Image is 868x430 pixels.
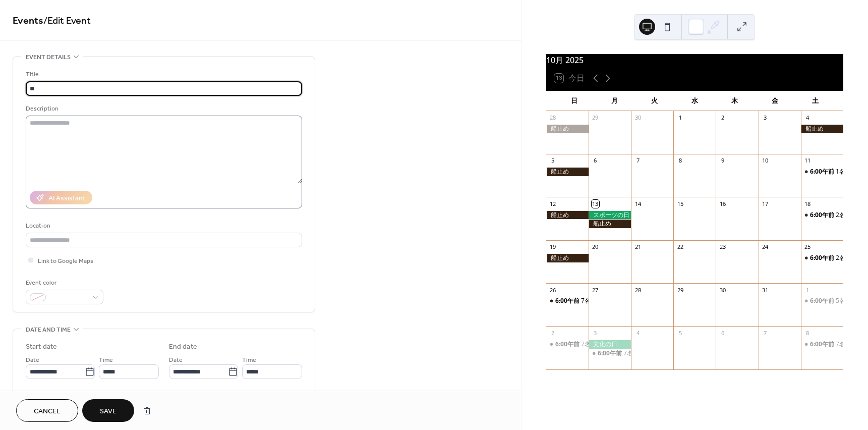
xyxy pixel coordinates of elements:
div: 船止め [801,125,843,133]
div: 7名様募集中 [801,340,843,349]
div: 金 [755,91,795,111]
div: 27 [592,286,599,294]
span: Save [100,406,117,417]
div: 1 [804,286,812,294]
div: 18 [804,200,812,207]
div: 13 [592,200,599,207]
span: 6:00午前 [810,297,836,305]
div: 5 [549,157,557,165]
div: 17 [762,200,769,207]
div: 月 [594,91,634,111]
div: 6 [719,329,726,337]
div: 10月 2025 [546,54,843,66]
div: 8 [676,157,684,165]
div: 6 [592,157,599,165]
div: Event color [26,278,101,288]
div: 7名様募集中 [581,340,615,349]
div: 4 [804,114,812,122]
div: 28 [549,114,557,122]
span: 6:00午前 [810,211,836,220]
span: Event details [26,52,71,63]
div: 日 [554,91,595,111]
div: 7 [762,329,769,337]
div: 7名様募集中 [581,297,615,305]
div: 5 [676,329,684,337]
div: 5名様募集中 [801,297,843,305]
div: 12 [549,200,557,207]
div: 7名様募集中 [546,340,589,349]
div: 15 [676,200,684,207]
div: 船止め [546,254,589,262]
div: 文化の日 [589,340,631,349]
div: Title [26,69,300,80]
button: Cancel [16,399,78,422]
span: 6:00午前 [598,349,623,358]
div: 船止め [546,125,589,133]
span: Link to Google Maps [38,256,93,266]
div: 19 [549,243,557,251]
div: 2 [549,329,557,337]
span: Date [26,355,39,365]
div: 火 [634,91,675,111]
div: 25 [804,243,812,251]
div: 11 [804,157,812,165]
div: 20 [592,243,599,251]
div: 船止め [589,220,631,228]
span: 6:00午前 [810,340,836,349]
div: 10 [762,157,769,165]
span: 6:00午前 [810,254,836,262]
div: 7 [634,157,642,165]
div: Description [26,103,300,114]
div: 31 [762,286,769,294]
div: 29 [676,286,684,294]
div: Start date [26,342,57,352]
div: 船止め [546,168,589,176]
div: 7名様募集中 [623,349,657,358]
div: 30 [719,286,726,294]
div: 14 [634,200,642,207]
div: 7名様募集中 [589,349,631,358]
div: 7名様募集中 [546,297,589,305]
span: Cancel [34,406,61,417]
span: 6:00午前 [555,297,581,305]
span: 6:00午前 [810,168,836,176]
div: 30 [634,114,642,122]
div: 1 [676,114,684,122]
div: 9 [719,157,726,165]
span: Time [242,355,256,365]
div: 24 [762,243,769,251]
div: 26 [549,286,557,294]
div: 8 [804,329,812,337]
div: 水 [674,91,715,111]
div: 23 [719,243,726,251]
div: 3 [592,329,599,337]
span: Date [169,355,183,365]
div: 16 [719,200,726,207]
span: 6:00午前 [555,340,581,349]
a: Events [13,11,43,31]
div: 船止め [546,211,589,220]
div: 22 [676,243,684,251]
div: End date [169,342,197,352]
div: 2 [719,114,726,122]
span: / Edit Event [43,11,91,31]
div: 木 [715,91,755,111]
div: Location [26,221,300,231]
div: 29 [592,114,599,122]
div: 1名様募集中 [801,168,843,176]
div: 4 [634,329,642,337]
span: Time [99,355,113,365]
button: Save [82,399,134,422]
div: 28 [634,286,642,294]
div: 21 [634,243,642,251]
div: 土 [795,91,835,111]
div: 2名様募集中 江ノ島 時化たら近海 [801,211,843,220]
div: 2名様募集中 [801,254,843,262]
div: スポーツの日 [589,211,631,220]
div: 3 [762,114,769,122]
span: Date and time [26,325,71,335]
